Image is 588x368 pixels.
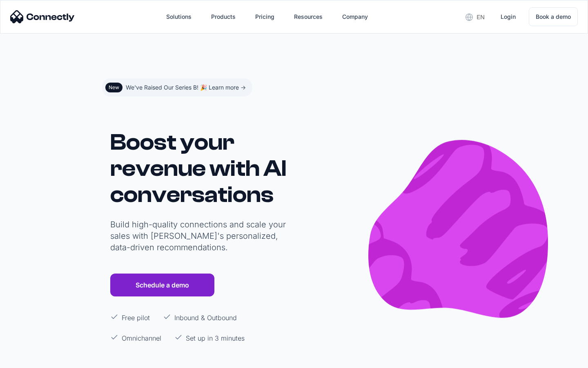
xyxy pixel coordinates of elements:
div: Pricing [255,11,274,22]
a: Pricing [249,7,281,27]
p: Inbound & Outbound [174,313,237,323]
ul: Language list [16,354,49,365]
h1: Boost your revenue with AI conversations [110,129,290,208]
p: Set up in 3 minutes [186,333,245,343]
p: Omnichannel [122,333,161,343]
div: Resources [294,11,323,22]
p: Free pilot [122,313,150,323]
div: Resources [287,7,329,27]
div: New [109,84,119,91]
div: Company [342,11,368,22]
div: Company [336,7,374,27]
a: NewWe've Raised Our Series B! 🎉 Learn more -> [102,79,252,96]
a: Schedule a demo [110,274,214,296]
a: Book a demo [529,7,578,26]
div: en [459,11,491,23]
aside: Language selected: English [8,353,49,365]
div: We've Raised Our Series B! 🎉 Learn more -> [126,82,246,93]
p: Build high-quality connections and scale your sales with [PERSON_NAME]'s personalized, data-drive... [110,219,290,253]
div: Solutions [166,11,192,22]
div: en [477,11,485,23]
a: Login [494,7,522,27]
div: Login [501,11,516,22]
div: Products [211,11,236,22]
div: Products [205,7,242,27]
div: Solutions [160,7,198,27]
img: Connectly Logo [10,10,75,23]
